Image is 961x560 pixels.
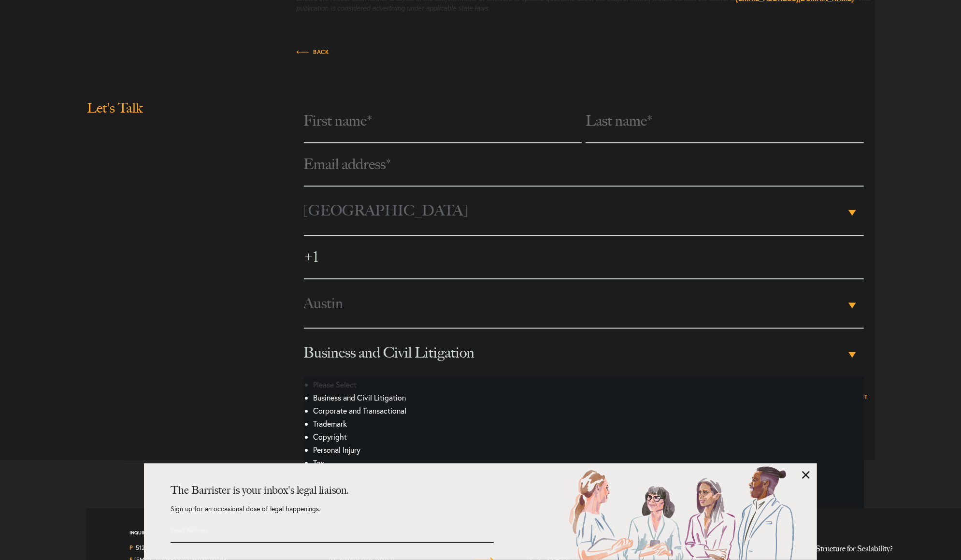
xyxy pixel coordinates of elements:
a: Back to Insights [297,46,330,57]
b: ▾ [848,210,856,215]
input: First name* [304,100,582,143]
span: Inquiries [129,530,153,544]
li: Business and Civil Litigation [314,391,808,404]
li: Trademark [314,417,808,430]
input: Email Address [171,522,413,538]
input: Phone number [304,236,864,279]
b: ▾ [848,302,856,308]
li: Tax [314,456,808,469]
p: Sign up for an occasional dose of legal happenings. [171,505,494,522]
span: Back [297,49,330,55]
li: Please Select [314,378,808,391]
b: ▾ [848,352,856,358]
strong: The Barrister is your inbox's legal liaison. [171,484,349,497]
span: [GEOGRAPHIC_DATA] [304,187,846,235]
li: Personal Injury [314,443,808,456]
span: Austin [304,279,846,328]
a: Call us at 5122226883 [136,544,170,551]
h2: Let's Talk [87,100,269,135]
strong: P [129,544,133,551]
input: Last name* [586,100,864,143]
input: Email address* [304,143,864,187]
li: Copyright [314,430,808,443]
span: Business and Civil Litigation [304,329,846,377]
li: Corporate and Transactional [314,404,808,417]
